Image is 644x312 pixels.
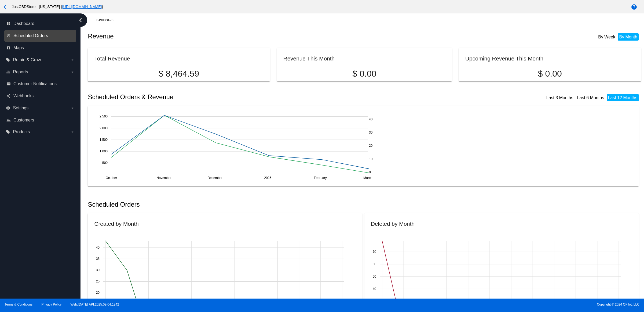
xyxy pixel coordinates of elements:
[13,45,24,50] span: Maps
[6,19,75,28] a: dashboard Dashboard
[13,33,48,38] span: Scheduled Orders
[88,93,364,101] h2: Scheduled Orders & Revenue
[94,55,130,62] h2: Total Revenue
[157,176,171,180] text: November
[100,138,108,141] text: 1,500
[70,70,75,74] i: arrow_drop_down
[42,303,62,306] a: Privacy Policy
[13,58,41,62] span: Retain & Grow
[96,257,100,261] text: 35
[100,149,108,153] text: 1,000
[94,221,138,227] h2: Created by Month
[88,33,364,40] h2: Revenue
[96,280,100,284] text: 25
[76,16,85,24] i: chevron_left
[96,291,100,295] text: 20
[96,16,118,24] a: Dashboard
[13,94,34,98] span: Webhooks
[6,80,75,88] a: email Customer Notifications
[369,131,373,134] text: 30
[13,70,28,74] span: Reports
[369,144,373,148] text: 20
[6,70,10,74] i: equalizer
[106,176,117,180] text: October
[102,161,108,165] text: 500
[631,4,637,10] mat-icon: help
[70,130,75,134] i: arrow_drop_down
[369,157,373,161] text: 10
[6,34,11,38] i: update
[465,69,634,79] p: $ 0.00
[6,58,10,62] i: local_offer
[208,176,222,180] text: December
[94,69,263,79] p: $ 8,464.59
[96,246,100,250] text: 40
[13,106,28,110] span: Settings
[369,170,371,174] text: 0
[373,275,376,278] text: 50
[62,5,102,9] a: [URL][DOMAIN_NAME]
[13,118,34,123] span: Customers
[597,33,617,41] li: By Week
[618,33,639,41] li: By Month
[13,21,34,26] span: Dashboard
[314,176,327,180] text: February
[283,69,446,79] p: $ 0.00
[6,46,11,50] i: map
[5,303,32,306] a: Terms & Conditions
[373,262,376,266] text: 60
[546,95,573,100] a: Last 3 Months
[327,303,639,306] span: Copyright © 2024 QPilot, LLC
[6,82,11,86] i: email
[88,201,364,208] h2: Scheduled Orders
[6,92,75,100] a: share Webhooks
[6,31,75,40] a: update Scheduled Orders
[71,303,119,306] a: Web:[DATE] API:2025.09.04.1242
[96,268,100,272] text: 30
[6,130,10,134] i: local_offer
[13,81,57,86] span: Customer Notifications
[6,21,11,26] i: dashboard
[6,44,75,52] a: map Maps
[577,95,604,100] a: Last 6 Months
[100,114,108,118] text: 2,500
[373,287,376,291] text: 40
[100,126,108,130] text: 2,000
[6,94,11,98] i: share
[70,106,75,110] i: arrow_drop_down
[371,221,415,227] h2: Deleted by Month
[608,95,637,100] a: Last 12 Months
[12,5,103,9] span: JustCBDStore - [US_STATE] ( )
[6,118,11,122] i: people_outline
[13,130,30,134] span: Products
[465,55,543,62] h2: Upcoming Revenue This Month
[6,116,75,124] a: people_outline Customers
[2,4,9,10] mat-icon: arrow_back
[70,58,75,62] i: arrow_drop_down
[373,250,376,254] text: 70
[369,117,373,121] text: 40
[264,176,272,180] text: 2025
[6,106,10,110] i: settings
[364,176,372,180] text: March
[283,55,335,62] h2: Revenue This Month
